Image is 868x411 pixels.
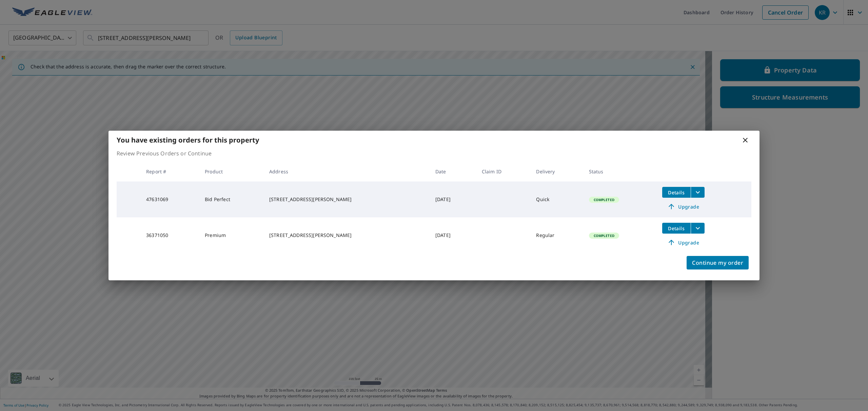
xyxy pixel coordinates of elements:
td: Bid Perfect [199,181,264,217]
td: 47631069 [141,181,199,217]
span: Upgrade [666,238,701,246]
th: Date [430,161,476,181]
b: You have existing orders for this property [117,135,259,145]
th: Address [264,161,430,181]
span: Upgrade [666,202,701,211]
th: Report # [141,161,199,181]
td: Regular [531,217,583,253]
span: Completed [590,233,618,238]
button: filesDropdownBtn-36371050 [691,223,705,234]
td: 36371050 [141,217,199,253]
a: Upgrade [662,201,705,212]
button: Continue my order [687,256,749,269]
th: Claim ID [476,161,531,181]
span: Details [666,189,687,196]
span: Continue my order [692,258,743,267]
th: Delivery [531,161,583,181]
p: Review Previous Orders or Continue [117,149,751,157]
td: [DATE] [430,217,476,253]
button: filesDropdownBtn-47631069 [691,187,705,198]
td: Premium [199,217,264,253]
span: Completed [590,197,618,202]
button: detailsBtn-36371050 [662,223,691,234]
th: Product [199,161,264,181]
td: Quick [531,181,583,217]
td: [DATE] [430,181,476,217]
button: detailsBtn-47631069 [662,187,691,198]
div: [STREET_ADDRESS][PERSON_NAME] [269,196,425,203]
span: Details [666,225,687,232]
a: Upgrade [662,237,705,248]
th: Status [584,161,657,181]
div: [STREET_ADDRESS][PERSON_NAME] [269,232,425,239]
